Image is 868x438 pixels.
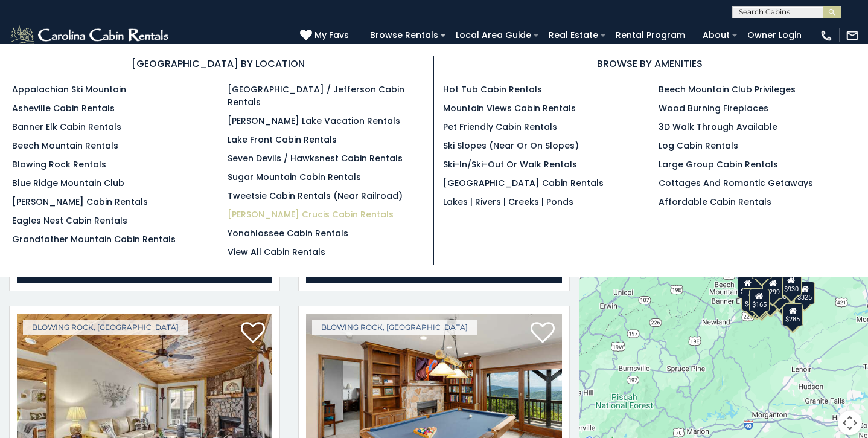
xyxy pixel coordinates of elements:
[23,320,188,335] a: Blowing Rock, [GEOGRAPHIC_DATA]
[697,26,736,45] a: About
[738,275,758,298] div: $400
[241,321,265,346] a: Add to favorites
[12,177,124,189] a: Blue Ridge Mountain Club
[838,411,862,435] button: Map camera controls
[752,291,772,314] div: $345
[314,29,349,42] span: My Favs
[752,256,772,279] div: $320
[443,56,856,71] h3: BROWSE BY AMENITIES
[228,134,337,146] a: Lake Front Cabin Rentals
[12,83,126,95] a: Appalachian Ski Mountain
[443,102,576,114] a: Mountain Views Cabin Rentals
[228,208,394,221] a: [PERSON_NAME] Crucis Cabin Rentals
[659,140,738,152] a: Log Cabin Rentals
[659,102,768,114] a: Wood Burning Fireplaces
[659,121,777,133] a: 3D Walk Through Available
[781,273,802,296] div: $930
[228,83,404,108] a: [GEOGRAPHIC_DATA] / Jefferson Cabin Rentals
[531,321,555,346] a: Add to favorites
[12,102,115,114] a: Asheville Cabin Rentals
[228,227,348,239] a: Yonahlossee Cabin Rentals
[749,288,770,311] div: $165
[610,26,691,45] a: Rental Program
[450,26,537,45] a: Local Area Guide
[443,140,579,152] a: Ski Slopes (Near or On Slopes)
[228,171,361,183] a: Sugar Mountain Cabin Rentals
[443,158,577,170] a: Ski-in/Ski-Out or Walk Rentals
[12,56,424,71] h3: [GEOGRAPHIC_DATA] BY LOCATION
[742,288,762,311] div: $410
[228,246,325,258] a: View All Cabin Rentals
[228,190,403,202] a: Tweetsie Cabin Rentals (Near Railroad)
[760,286,780,309] div: $125
[12,140,118,152] a: Beech Mountain Rentals
[312,320,477,335] a: Blowing Rock, [GEOGRAPHIC_DATA]
[769,280,790,303] div: $250
[12,214,127,227] a: Eagles Nest Cabin Rentals
[12,233,176,245] a: Grandfather Mountain Cabin Rentals
[659,196,771,208] a: Affordable Cabin Rentals
[795,282,815,304] div: $325
[228,115,400,127] a: [PERSON_NAME] Lake Vacation Rentals
[300,29,352,42] a: My Favs
[744,289,765,312] div: $325
[783,303,803,326] div: $285
[659,158,778,170] a: Large Group Cabin Rentals
[12,121,121,133] a: Banner Elk Cabin Rentals
[443,83,542,95] a: Hot Tub Cabin Rentals
[12,158,106,170] a: Blowing Rock Rentals
[846,29,859,42] img: mail-regular-white.png
[364,26,444,45] a: Browse Rentals
[443,196,573,208] a: Lakes | Rivers | Creeks | Ponds
[659,83,796,95] a: Beech Mountain Club Privileges
[747,290,768,313] div: $355
[741,26,808,45] a: Owner Login
[12,196,148,208] a: [PERSON_NAME] Cabin Rentals
[228,152,403,164] a: Seven Devils / Hawksnest Cabin Rentals
[443,121,557,133] a: Pet Friendly Cabin Rentals
[543,26,604,45] a: Real Estate
[9,24,172,48] img: White-1-2.png
[762,275,783,298] div: $299
[443,177,604,189] a: [GEOGRAPHIC_DATA] Cabin Rentals
[820,29,833,42] img: phone-regular-white.png
[659,177,813,189] a: Cottages and Romantic Getaways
